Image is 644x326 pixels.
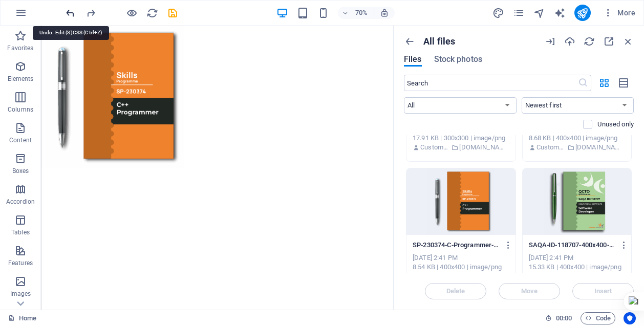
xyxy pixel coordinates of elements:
p: Elements [8,75,34,83]
span: 00 00 [556,312,572,324]
i: Pages (Ctrl+Alt+S) [513,7,525,19]
button: design [492,7,505,19]
button: Click here to leave preview mode and continue editing [125,7,138,19]
p: Columns [8,105,33,114]
div: 15.33 KB | 400x400 | image/png [529,263,626,272]
p: Customer [420,272,448,281]
i: Reload [584,36,595,47]
div: By: Customer | Folder: material.prospen.co.za [413,143,509,152]
span: Files [404,53,422,66]
p: Boxes [12,167,29,175]
button: reload [146,7,158,19]
i: Save (Ctrl+S) [167,7,179,19]
p: Displays only files that are not in use on the website. Files added during this session can still... [597,120,634,129]
p: [DOMAIN_NAME] [575,272,625,281]
button: text_generator [554,7,566,19]
button: Usercentrics [624,312,636,324]
i: AI Writer [554,7,566,19]
a: Click to cancel selection. Double-click to open Pages [8,312,36,324]
button: 70% [338,7,374,19]
button: More [599,5,639,21]
button: save [166,7,179,19]
i: Navigator [533,7,545,19]
div: By: Customer | Folder: material.prospen.co.za [529,143,626,152]
p: Tables [11,228,30,236]
p: Images [10,290,31,298]
div: By: Customer | Folder: material.prospen.co.za [529,272,626,281]
i: Maximize [603,36,614,47]
span: More [603,8,635,18]
p: Features [8,259,33,267]
div: 17.91 KB | 300x300 | image/png [413,134,509,143]
p: Favorites [7,44,33,52]
h6: 70% [353,7,370,19]
input: Search [404,75,578,91]
p: All files [423,36,455,47]
p: [DOMAIN_NAME] [459,143,509,152]
div: 8.54 KB | 400x400 | image/png [413,263,509,272]
p: Content [9,136,32,144]
i: URL import [545,36,556,47]
p: SP-230374-C-Programmer-400x400-jZnyGLZPi-Mro0m2Vdjhxw.png [413,241,500,250]
p: Customer [536,272,565,281]
div: [DATE] 2:41 PM [413,253,509,263]
i: Show all folders [404,36,415,47]
button: undo [64,7,76,19]
i: On resize automatically adjust zoom level to fit chosen device. [380,8,389,17]
span: Stock photos [434,53,482,66]
button: pages [513,7,525,19]
div: [DATE] 2:41 PM [529,253,626,263]
p: Customer [536,143,565,152]
div: By: Customer | Folder: material.prospen.co.za [413,272,509,281]
i: Design (Ctrl+Alt+Y) [492,7,504,19]
p: Accordion [6,198,35,206]
i: Publish [576,7,588,19]
button: Code [581,312,615,324]
i: Upload [564,36,575,47]
p: Customer [420,143,448,152]
i: Close [622,36,634,47]
p: SAQA-ID-118707-400x400-vg-V1mdTW-HtZGIwgAAVIA.png [529,241,616,250]
span: Code [585,312,611,324]
button: navigator [533,7,546,19]
p: [DOMAIN_NAME] [575,143,625,152]
button: publish [574,5,591,21]
div: 8.68 KB | 400x400 | image/png [529,134,626,143]
p: [DOMAIN_NAME] [459,272,509,281]
span: : [563,314,565,322]
h6: Session time [545,312,572,324]
button: redo [84,7,97,19]
i: Redo: Edit JS (Ctrl+Y, ⌘+Y) [85,7,97,19]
